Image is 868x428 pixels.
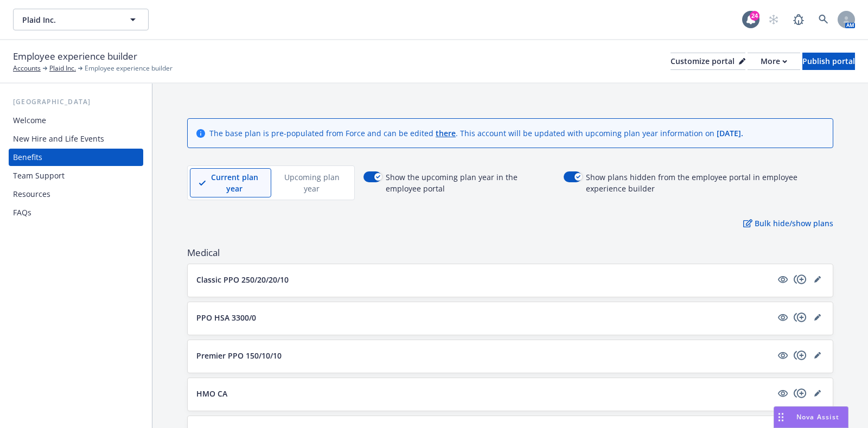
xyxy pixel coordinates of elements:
p: Premier PPO 150/10/10 [196,350,282,361]
span: Employee experience builder [85,63,173,73]
button: Publish portal [802,53,855,70]
a: Start snowing [763,9,784,30]
a: Team Support [9,167,143,184]
a: Resources [9,186,143,203]
button: Customize portal [671,53,745,70]
a: Welcome [9,112,143,129]
p: HMO CA [196,388,227,399]
div: Drag to move [774,407,788,427]
span: Show plans hidden from the employee portal in employee experience builder [586,171,833,194]
a: New Hire and Life Events [9,130,143,148]
div: Customize portal [671,53,745,69]
button: Plaid Inc. [13,9,149,30]
a: visible [776,273,789,286]
div: Benefits [13,149,42,166]
a: editPencil [811,387,824,400]
div: New Hire and Life Events [13,130,104,148]
a: Report a Bug [788,9,809,30]
span: Plaid Inc. [22,14,116,25]
a: FAQs [9,204,143,221]
button: Premier PPO 150/10/10 [196,350,772,361]
p: Classic PPO 250/20/20/10 [196,274,289,285]
a: copyPlus [794,387,807,400]
div: Resources [13,186,50,203]
p: Bulk hide/show plans [743,218,833,229]
a: Search [813,9,834,30]
button: HMO CA [196,388,772,399]
a: there [436,128,456,138]
p: Upcoming plan year [280,171,343,194]
button: PPO HSA 3300/0 [196,312,772,323]
button: More [748,53,800,70]
a: copyPlus [794,273,807,286]
div: More [761,53,787,69]
a: editPencil [811,349,824,362]
a: Plaid Inc. [49,63,76,73]
span: The base plan is pre-populated from Force and can be edited [209,128,436,138]
div: Welcome [13,112,46,129]
a: copyPlus [794,311,807,324]
span: . This account will be updated with upcoming plan year information on [456,128,717,138]
div: Publish portal [802,53,855,69]
div: Team Support [13,167,65,184]
p: Current plan year [207,171,262,194]
button: Classic PPO 250/20/20/10 [196,274,772,285]
button: Nova Assist [774,406,848,428]
span: Employee experience builder [13,49,137,63]
a: visible [776,387,789,400]
span: [DATE] . [717,128,743,138]
span: Medical [187,246,833,259]
a: editPencil [811,311,824,324]
a: visible [776,311,789,324]
span: Nova Assist [796,412,839,421]
span: Show the upcoming plan year in the employee portal [386,171,554,194]
a: Benefits [9,149,143,166]
div: FAQs [13,204,31,221]
a: editPencil [811,273,824,286]
p: PPO HSA 3300/0 [196,312,256,323]
a: visible [776,349,789,362]
a: copyPlus [794,349,807,362]
div: [GEOGRAPHIC_DATA] [9,97,143,107]
div: 24 [750,11,759,21]
a: Accounts [13,63,41,73]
